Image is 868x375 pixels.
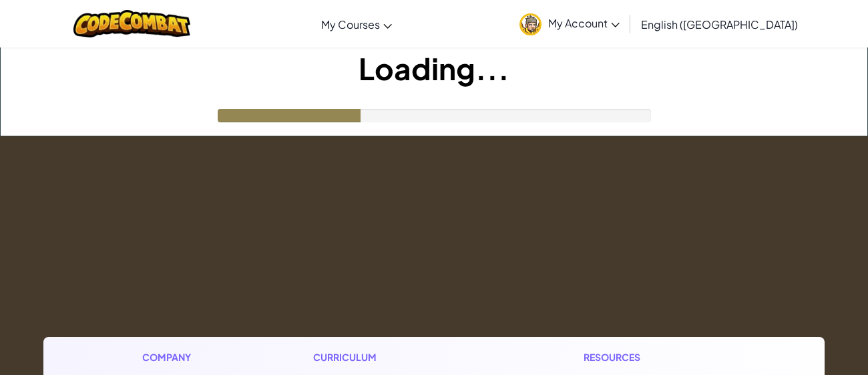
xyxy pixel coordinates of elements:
span: English ([GEOGRAPHIC_DATA]) [641,17,798,31]
span: My Account [548,16,620,30]
span: My Courses [321,17,380,31]
a: My Courses [314,6,399,42]
img: CodeCombat logo [73,10,190,37]
a: My Account [513,3,626,45]
a: English ([GEOGRAPHIC_DATA]) [634,6,805,42]
h1: Company [142,350,204,364]
img: avatar [519,13,541,35]
h1: Loading... [1,47,867,89]
h1: Resources [584,350,726,364]
h1: Curriculum [313,350,475,364]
